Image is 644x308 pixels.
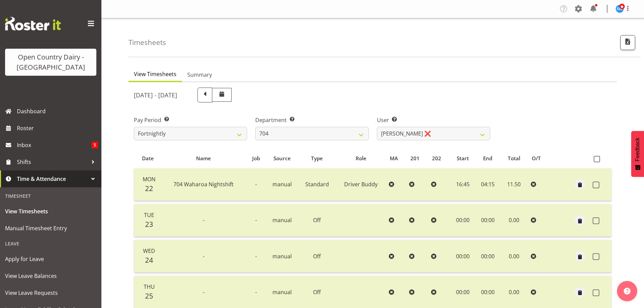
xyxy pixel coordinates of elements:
span: Job [252,155,260,162]
span: Inbox [17,140,92,150]
td: Off [298,240,336,273]
td: 11.50 [500,168,528,201]
span: 704 Waharoa Nightshift [173,181,234,188]
span: Manual Timesheet Entry [5,223,96,233]
span: MA [390,155,398,162]
span: End [483,155,492,162]
span: Date [142,155,154,162]
span: 23 [145,219,153,229]
span: manual [272,181,292,188]
td: 00:00 [450,204,476,237]
span: Roster [17,123,98,133]
td: 0.00 [500,240,528,273]
td: 0.00 [500,204,528,237]
span: 202 [432,155,441,162]
img: steve-webb7510.jpg [616,5,624,13]
span: Dashboard [17,106,98,116]
div: Open Country Dairy - [GEOGRAPHIC_DATA] [12,52,90,72]
span: 5 [92,142,98,148]
td: Standard [298,168,336,201]
span: Thu [144,283,155,290]
span: 22 [145,184,153,193]
span: - [203,288,205,296]
h4: Timesheets [128,39,166,46]
label: User [377,116,490,124]
a: View Timesheets [2,203,100,220]
button: Feedback - Show survey [631,131,644,177]
span: Apply for Leave [5,254,96,264]
span: View Timesheets [134,70,176,78]
div: Leave [2,237,100,251]
span: 24 [145,255,153,265]
td: 04:15 [476,168,500,201]
a: Apply for Leave [2,251,100,267]
span: 25 [145,291,153,301]
button: Export CSV [620,35,635,50]
span: Time & Attendance [17,174,88,184]
span: Feedback [635,138,641,161]
span: manual [272,288,292,296]
span: Name [196,155,211,162]
a: View Leave Balances [2,267,100,284]
td: Off [298,204,336,237]
span: - [255,216,257,224]
span: Total [508,155,520,162]
span: - [255,181,257,188]
img: Rosterit website logo [5,17,61,30]
span: O/T [532,155,541,162]
span: Role [356,155,366,162]
span: Source [273,155,291,162]
label: Pay Period [134,116,247,124]
h5: [DATE] - [DATE] [134,91,177,99]
td: 00:00 [476,204,500,237]
span: - [203,216,205,224]
span: 201 [410,155,420,162]
div: Timesheet [2,189,100,203]
a: Manual Timesheet Entry [2,220,100,237]
span: View Leave Requests [5,288,96,298]
span: manual [272,253,292,260]
img: help-xxl-2.png [624,288,630,294]
label: Department [255,116,368,124]
span: Type [311,155,323,162]
span: - [255,253,257,260]
span: Mon [143,175,156,183]
span: Wed [143,247,155,255]
span: manual [272,216,292,224]
span: Shifts [17,157,88,167]
td: 00:00 [476,240,500,273]
td: 00:00 [450,240,476,273]
td: 16:45 [450,168,476,201]
span: Start [457,155,469,162]
span: View Timesheets [5,206,96,216]
span: - [255,288,257,296]
span: Tue [144,211,154,219]
span: View Leave Balances [5,271,96,281]
span: Driver Buddy [344,181,378,188]
span: - [203,253,205,260]
span: Summary [187,71,212,79]
a: View Leave Requests [2,284,100,301]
